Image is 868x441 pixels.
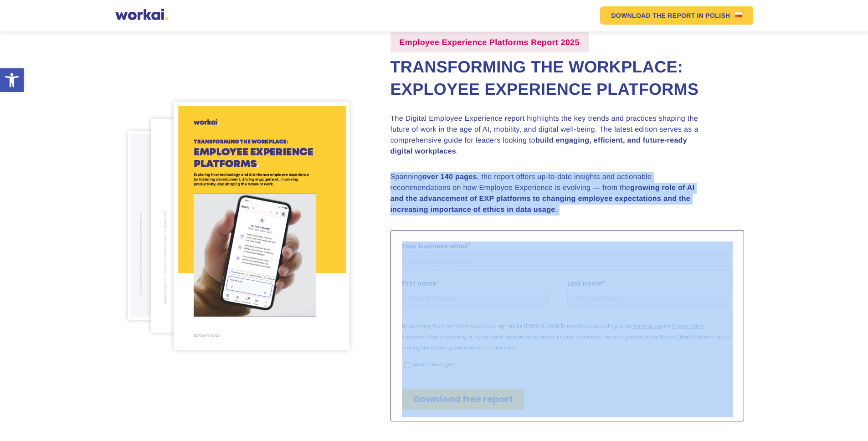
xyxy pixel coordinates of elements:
img: DEX-2024-str-30.png [128,131,262,320]
p: Spanning , the report offers up-to-date insights and actionable recommendations on how Employee E... [390,172,709,215]
img: DEX-2024-v2.2.png [174,102,349,350]
a: DOWNLOAD THE REPORTIN POLISHPolish flag [600,6,753,25]
img: Polish flag [735,12,742,17]
strong: over 140 pages [422,173,477,181]
iframe: Form 0 [402,241,733,417]
p: The Digital Employee Experience report highlights the key trends and practices shaping the future... [390,113,709,157]
strong: growing role of AI and the advancement of EXP platforms to changing employee expectations and the... [390,184,695,214]
strong: build engaging, efficient, and future-ready digital workplaces [390,137,687,155]
h2: Transforming the Workplace: Exployee Experience Platforms [390,56,744,100]
em: DOWNLOAD THE REPORT [611,12,695,19]
img: DEX-2024-str-8.png [151,119,302,333]
label: Employee Experience Platforms Report 2025 [390,32,589,52]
